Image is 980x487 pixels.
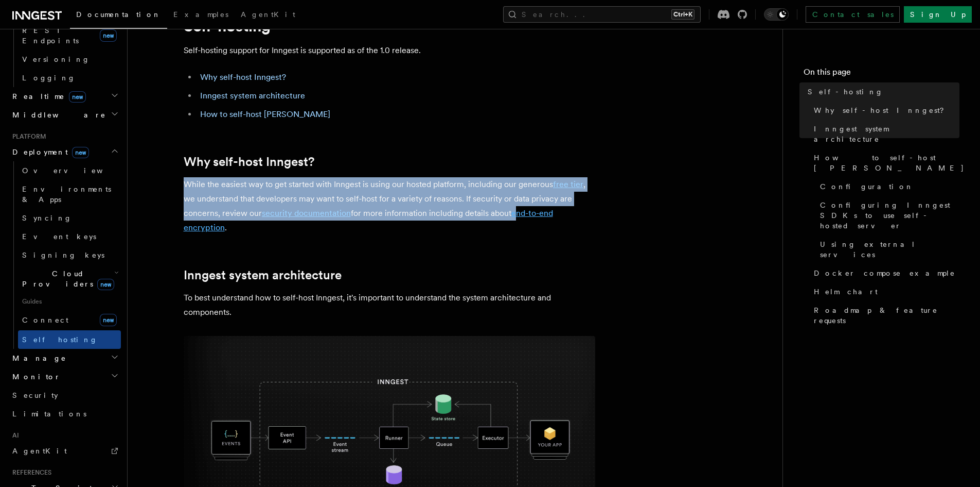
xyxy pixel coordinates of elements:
[184,268,342,282] a: Inngest system architecture
[18,293,121,310] span: Guides
[70,3,167,29] a: Documentation
[12,410,86,418] span: Limitations
[8,431,19,440] span: AI
[816,177,959,196] a: Configuration
[810,264,959,282] a: Docker compose example
[814,268,955,278] span: Docker compose example
[76,10,161,19] span: Documentation
[8,367,121,386] button: Monitor
[810,101,959,120] a: Why self-host Inngest?
[18,161,121,180] a: Overview
[22,74,76,82] span: Logging
[8,132,46,141] span: Platform
[820,181,914,192] span: Configuration
[808,87,883,97] span: Self-hosting
[18,264,121,293] button: Cloud Providersnew
[22,251,104,259] span: Signing keys
[173,10,228,19] span: Examples
[814,287,878,297] span: Helm chart
[18,227,121,246] a: Event keys
[184,291,595,320] p: To best understand how to self-host Inngest, it's important to understand the system architecture...
[167,3,235,28] a: Examples
[814,105,951,115] span: Why self-host Inngest?
[553,179,583,189] a: free tier
[200,72,286,82] a: Why self-host Inngest?
[804,82,959,101] a: Self-hosting
[8,353,66,363] span: Manage
[18,180,121,209] a: Environments & Apps
[8,110,106,120] span: Middleware
[8,143,121,161] button: Deploymentnew
[814,305,959,326] span: Roadmap & feature requests
[184,155,314,169] a: Why self-host Inngest?
[904,6,972,23] a: Sign Up
[235,3,301,28] a: AgentKit
[22,335,98,344] span: Self hosting
[184,177,595,235] p: While the easiest way to get started with Inngest is using our hosted platform, including our gen...
[241,10,295,19] span: AgentKit
[69,91,86,103] span: new
[22,316,68,324] span: Connect
[671,9,694,20] kbd: Ctrl+K
[8,468,51,477] span: References
[8,386,121,405] a: Security
[814,153,965,173] span: How to self-host [PERSON_NAME]
[22,166,128,175] span: Overview
[22,214,72,222] span: Syncing
[72,147,89,158] span: new
[820,239,959,260] span: Using external services
[8,161,121,349] div: Deploymentnew
[18,310,121,330] a: Connectnew
[8,442,121,460] a: AgentKit
[816,235,959,264] a: Using external services
[810,120,959,148] a: Inngest system architecture
[810,301,959,330] a: Roadmap & feature requests
[22,232,96,241] span: Event keys
[18,268,114,289] span: Cloud Providers
[100,314,117,326] span: new
[200,91,305,100] a: Inngest system architecture
[8,87,121,106] button: Realtimenew
[12,391,58,399] span: Security
[22,185,111,204] span: Environments & Apps
[8,405,121,423] a: Limitations
[18,330,121,349] a: Self hosting
[814,124,959,144] span: Inngest system architecture
[503,6,701,23] button: Search...Ctrl+K
[200,109,330,119] a: How to self-host [PERSON_NAME]
[97,279,114,290] span: new
[262,208,351,218] a: security documentation
[184,43,595,58] p: Self-hosting support for Inngest is supported as of the 1.0 release.
[18,246,121,264] a: Signing keys
[18,69,121,87] a: Logging
[18,21,121,50] a: REST Endpointsnew
[22,55,90,63] span: Versioning
[810,148,959,177] a: How to self-host [PERSON_NAME]
[8,91,86,102] span: Realtime
[820,200,959,231] span: Configuring Inngest SDKs to use self-hosted server
[8,106,121,124] button: Middleware
[810,282,959,301] a: Helm chart
[100,29,117,42] span: new
[8,372,61,382] span: Monitor
[806,6,900,23] a: Contact sales
[18,209,121,227] a: Syncing
[804,66,959,82] h4: On this page
[18,50,121,69] a: Versioning
[816,196,959,235] a: Configuring Inngest SDKs to use self-hosted server
[8,147,89,157] span: Deployment
[8,349,121,367] button: Manage
[764,8,789,21] button: Toggle dark mode
[12,447,67,455] span: AgentKit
